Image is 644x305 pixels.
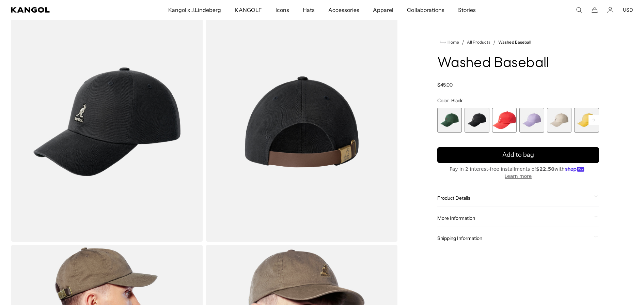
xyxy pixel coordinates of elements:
[519,108,544,133] div: 4 of 14
[451,97,462,104] span: Black
[446,40,459,45] span: Home
[502,150,534,159] span: Add to bag
[437,108,462,133] label: Algae
[437,82,453,88] span: $45.00
[206,2,398,242] img: color-black
[465,108,489,133] label: Black
[547,108,572,133] label: Khaki
[440,39,459,45] a: Home
[574,108,599,133] label: Lemon Sorbet
[437,97,449,104] span: Color
[576,7,582,13] summary: Search here
[607,7,613,13] a: Account
[437,38,599,46] nav: breadcrumbs
[574,108,599,133] div: 6 of 14
[11,2,203,242] img: color-black
[437,235,591,241] span: Shipping Information
[547,108,572,133] div: 5 of 14
[467,40,490,45] a: All Products
[437,147,599,163] button: Add to bag
[498,40,531,45] a: Washed Baseball
[437,195,591,201] span: Product Details
[592,7,598,13] button: Cart
[492,108,517,133] label: Cherry Glow
[437,215,591,221] span: More Information
[465,108,489,133] div: 2 of 14
[519,108,544,133] label: Iced Lilac
[623,7,633,13] button: USD
[437,56,599,71] h1: Washed Baseball
[490,38,496,46] li: /
[492,108,517,133] div: 3 of 14
[437,108,462,133] div: 1 of 14
[11,7,111,13] a: Kangol
[459,38,464,46] li: /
